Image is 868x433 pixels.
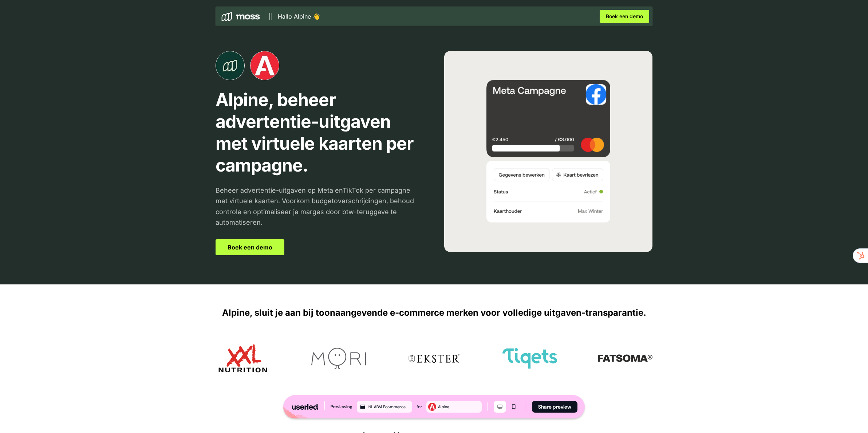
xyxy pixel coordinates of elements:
button: Desktop mode [494,401,506,413]
p: Alpine, beheer advertentie-uitgaven met virtuele kaarten per campagne. [216,89,424,176]
div: for [417,403,422,410]
div: NL ABM Ecommerce [368,404,411,410]
button: Mobile mode [508,401,520,413]
a: Boek een demo [600,10,649,23]
p: Beheer advertentie-uitgaven op Meta enTikTok per campagne met virtuele kaarten. Voorkom budgetove... [216,185,424,228]
div: Previewing [331,403,352,410]
div: Alpine [438,404,480,410]
p: Hallo Alpine 👋 [278,12,320,21]
p: || [268,12,272,21]
p: Alpine, sluit je aan bij toonaangevende e-commerce merken voor volledige uitgaven-transparantie. [222,306,646,319]
button: Share preview [532,401,577,413]
a: Boek een demo [216,239,284,255]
